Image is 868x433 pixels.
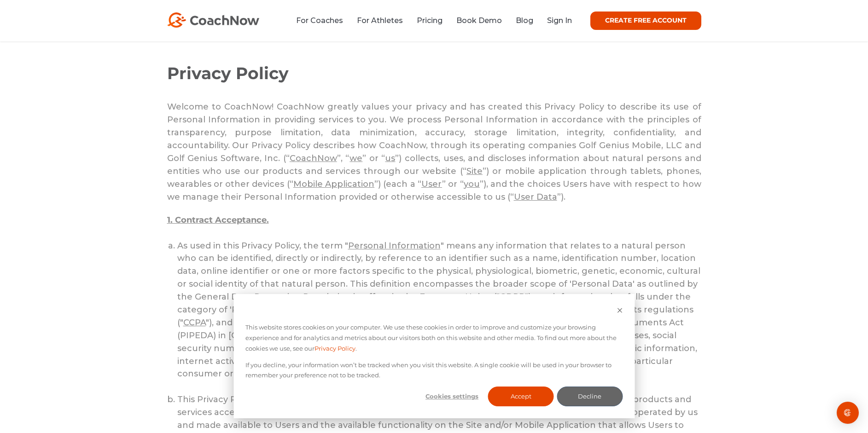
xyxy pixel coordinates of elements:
button: Dismiss cookie banner [617,306,623,317]
h1: Privacy Policy [167,63,701,83]
button: Accept [488,387,554,406]
span: you [464,179,480,189]
a: Blog [516,16,533,25]
span: CoachNow [290,153,337,163]
span: 1. Contract Acceptance. [167,215,269,225]
p: If you decline, your information won’t be tracked when you visit this website. A single cookie wi... [245,360,623,381]
span: we [350,153,362,163]
div: Open Intercom Messenger [837,402,859,424]
span: User Data [514,192,557,202]
a: CREATE FREE ACCOUNT [590,12,701,30]
span: User [421,179,442,189]
div: Cookie banner [233,294,635,418]
button: Cookies settings [419,387,485,406]
a: Privacy Policy [315,343,355,354]
li: As used in this Privacy Policy, the term " " means any information that relates to a natural pers... [177,240,701,394]
p: This website stores cookies on your computer. We use these cookies in order to improve and custom... [245,322,623,353]
span: GDPR [500,292,525,302]
p: Welcome to CoachNow! CoachNow greatly values your privacy and has created this Privacy Policy to ... [167,101,701,203]
img: CoachNow Logo [167,12,259,28]
a: Sign In [547,16,572,25]
button: Decline [557,387,623,406]
span: Personal Information [348,241,441,251]
a: For Coaches [296,16,343,25]
a: Pricing [417,16,443,25]
span: Mobile Application [293,179,374,189]
span: us [385,153,395,163]
a: For Athletes [357,16,403,25]
span: CCPA [183,318,206,328]
a: Book Demo [456,16,502,25]
span: Site [466,166,483,176]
